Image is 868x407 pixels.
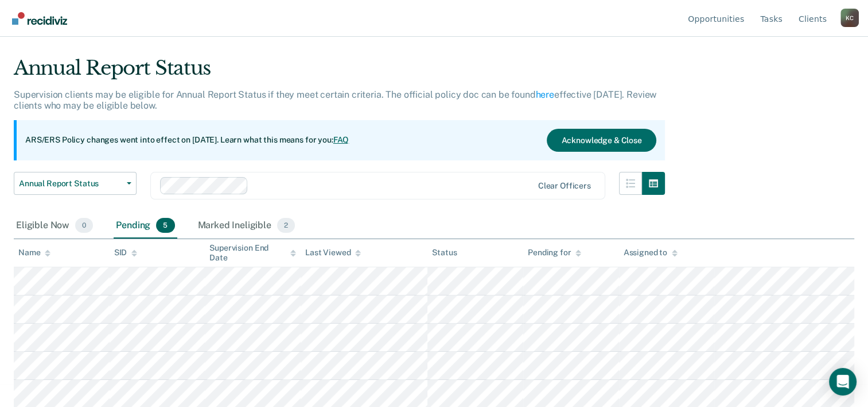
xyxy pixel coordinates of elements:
[25,135,349,146] p: ARS/ERS Policy changes went into effect on [DATE]. Learn what this means for you:
[536,89,554,100] a: here
[547,129,656,152] button: Acknowledge & Close
[14,56,665,89] div: Annual Report Status
[333,135,349,144] a: FAQ
[528,248,581,258] div: Pending for
[624,248,678,258] div: Assigned to
[19,179,122,189] span: Annual Report Status
[14,89,656,111] p: Supervision clients may be eligible for Annual Report Status if they meet certain criteria. The o...
[829,368,857,396] div: Open Intercom Messenger
[277,218,295,233] span: 2
[114,213,177,239] div: Pending5
[538,181,591,191] div: Clear officers
[840,9,859,27] div: K C
[114,248,138,258] div: SID
[14,172,137,195] button: Annual Report Status
[209,243,296,263] div: Supervision End Date
[840,9,859,27] button: Profile dropdown button
[75,218,93,233] span: 0
[305,248,361,258] div: Last Viewed
[14,213,95,239] div: Eligible Now0
[12,12,67,25] img: Recidiviz
[156,218,174,233] span: 5
[432,248,457,258] div: Status
[196,213,298,239] div: Marked Ineligible2
[18,248,50,258] div: Name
